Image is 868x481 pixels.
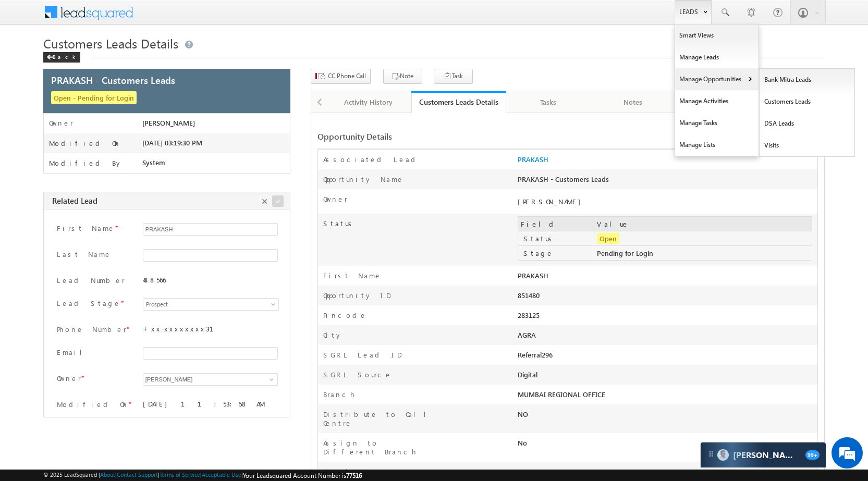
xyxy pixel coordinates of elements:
[54,373,81,383] label: Owner
[142,139,202,147] span: [DATE] 03:19:30 PM
[143,300,276,309] span: Prospect
[318,214,518,228] label: Status
[143,298,279,311] a: Prospect
[518,350,698,365] div: Referral296
[346,472,362,479] span: 77516
[43,471,362,479] span: © 2025 LeadSquared | | | | |
[143,399,278,408] div: [DATE] 11:53:58 AM
[323,410,436,427] label: Distribute to Call Centre
[323,467,396,476] label: Campaign Name
[323,155,419,164] label: Associated Lead
[43,52,80,63] div: Back
[323,350,401,359] label: SGRL Lead ID
[142,119,195,127] span: [PERSON_NAME]
[518,330,698,345] div: AGRA
[518,155,548,164] a: PRAKASH
[675,134,759,156] a: Manage Lists
[411,91,506,113] a: Customers Leads Details
[594,246,812,261] td: Pending for Login
[323,311,367,319] label: Pincode
[52,195,97,206] span: Related Lead
[518,410,698,424] div: NO
[142,158,165,167] span: System
[49,159,123,167] label: Modified By
[49,119,74,127] label: Owner
[760,134,855,156] a: Visits
[14,96,190,312] textarea: Type your message and hit 'Enter'
[521,234,596,243] label: Status
[518,370,698,385] div: Digital
[518,438,698,453] div: No
[760,69,855,91] a: Bank Mitra Leads
[805,450,820,460] span: 99+
[323,194,348,203] label: Owner
[594,217,812,231] td: Value
[311,69,371,84] button: CC Phone Call
[323,330,343,339] label: City
[117,471,158,478] a: Contact Support
[323,271,382,280] label: First Name
[323,390,356,399] label: Branch
[323,370,392,379] label: SGRL Source
[518,311,698,325] div: 283125
[51,73,175,87] span: PRAKASH - Customers Leads
[202,471,241,478] a: Acceptable Use
[675,24,759,46] a: Smart Views
[326,91,411,113] a: Activity History
[18,55,44,68] img: d_60004797649_company_0_60004797649
[383,69,422,84] button: Note
[54,298,121,308] label: Lead Stage
[515,96,582,108] div: Tasks
[521,249,596,257] label: Stage
[675,112,759,134] a: Manage Tasks
[160,471,200,478] a: Terms of Service
[51,91,137,104] span: Open - Pending for Login
[323,291,390,300] label: Opportunity ID
[675,90,759,112] a: Manage Activities
[171,5,196,30] div: Minimize live chat window
[700,442,826,468] div: carter-dragCarter[PERSON_NAME]99+
[100,471,115,478] a: About
[323,175,404,183] label: Opportunity Name
[323,438,436,456] label: Assign to Different Branch
[518,175,698,189] div: PRAKASH - Customers Leads
[518,271,698,286] div: PRAKASH
[335,96,402,108] div: Activity History
[600,96,667,108] div: Notes
[675,68,759,90] a: Manage Opportunities
[328,71,366,81] span: CC Phone Call
[243,472,362,479] span: Your Leadsquared Account Number is
[317,131,647,142] div: Opportunity Details
[506,91,591,113] a: Tasks
[597,233,619,244] span: Open
[143,275,278,284] div: 488566
[518,390,698,404] div: MUMBAI REGIONAL OFFICE
[54,324,127,334] label: Phone Number
[143,324,278,333] div: +xx-xxxxxxxx31
[142,321,189,335] em: Start Chat
[54,347,90,357] label: Email
[264,374,277,385] a: Show All Items
[760,113,855,134] a: DSA Leads
[54,399,129,409] label: Modified On
[591,91,676,113] a: Notes
[518,197,692,206] div: [PERSON_NAME]
[518,291,698,305] div: 851480
[54,55,175,68] div: Chat with us now
[518,217,594,231] td: Field
[54,249,112,259] label: Last Name
[43,35,178,52] span: Customers Leads Details
[49,139,121,147] label: Modified On
[434,69,473,84] button: Task
[419,97,498,107] div: Customers Leads Details
[54,275,125,285] label: Lead Number
[143,373,278,386] input: Type to Search
[760,91,855,113] a: Customers Leads
[675,46,759,68] a: Manage Leads
[54,223,115,233] label: First Name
